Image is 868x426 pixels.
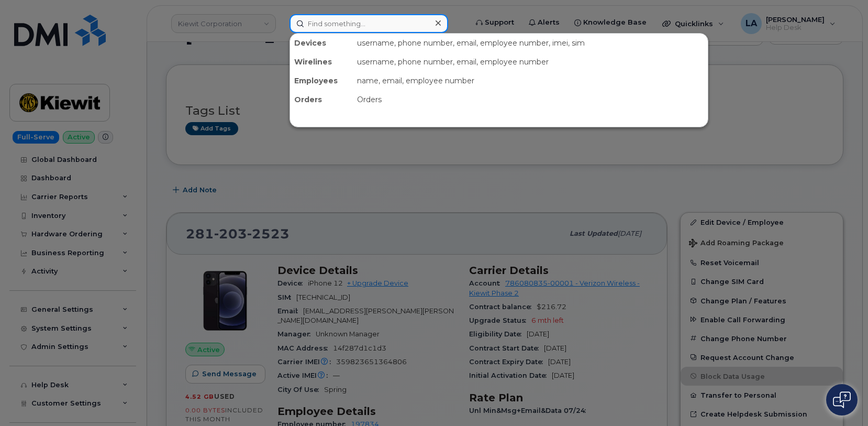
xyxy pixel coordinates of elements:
[833,391,851,408] img: Open chat
[290,14,448,33] input: Find something...
[353,52,708,71] div: username, phone number, email, employee number
[353,90,708,109] div: Orders
[290,71,353,90] div: Employees
[353,71,708,90] div: name, email, employee number
[290,52,353,71] div: Wirelines
[290,90,353,109] div: Orders
[353,34,708,52] div: username, phone number, email, employee number, imei, sim
[290,34,353,52] div: Devices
